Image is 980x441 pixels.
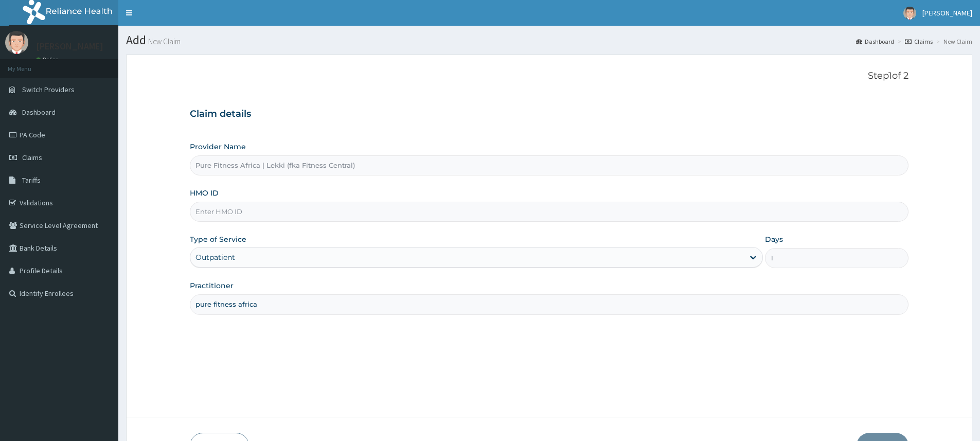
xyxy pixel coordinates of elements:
p: Step 1 of 2 [190,70,908,82]
input: Enter HMO ID [190,202,908,222]
span: [PERSON_NAME] [922,8,972,17]
img: User Image [5,31,28,54]
label: Provider Name [190,142,246,152]
a: Dashboard [856,37,894,46]
input: Enter Name [190,294,908,314]
img: User Image [903,7,916,20]
span: Claims [22,153,42,162]
h1: Add [126,33,972,47]
label: HMO ID [190,188,219,198]
label: Days [765,234,783,244]
small: New Claim [146,38,181,45]
a: Claims [905,37,933,46]
a: Online [36,56,61,63]
span: Switch Providers [22,85,75,94]
p: [PERSON_NAME] [36,42,103,51]
li: New Claim [934,37,972,46]
span: Dashboard [22,108,56,117]
label: Practitioner [190,280,234,291]
span: Tariffs [22,175,41,185]
label: Type of Service [190,234,246,244]
h3: Claim details [190,109,908,120]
